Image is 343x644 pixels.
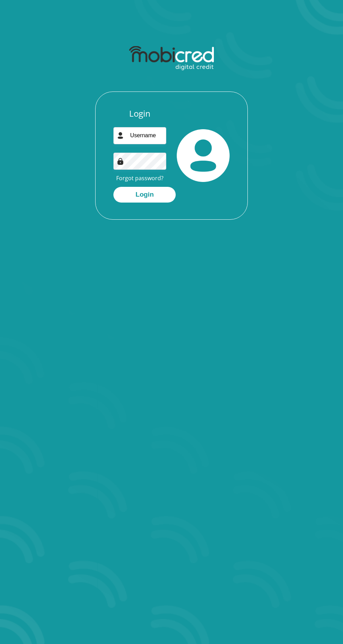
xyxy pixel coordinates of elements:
[117,158,124,165] img: Image
[117,132,124,139] img: user-icon image
[113,127,166,144] input: Username
[129,46,213,71] img: mobicred logo
[113,187,176,203] button: Login
[116,174,163,182] a: Forgot password?
[113,109,166,119] h3: Login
